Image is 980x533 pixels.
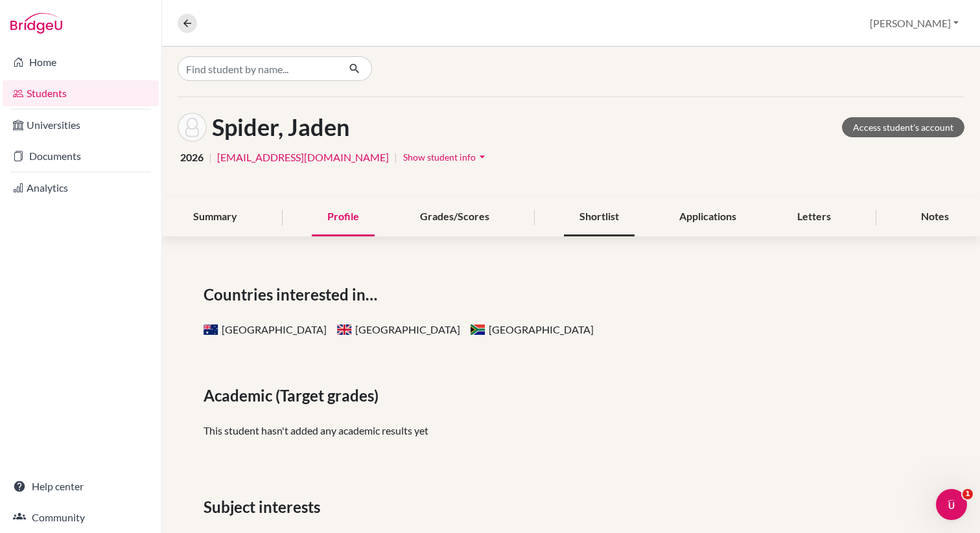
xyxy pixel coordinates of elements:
[204,423,939,438] p: This student hasn't added any academic results yet
[10,13,62,34] img: Bridge-U
[178,56,338,81] input: Find student by name...
[3,175,159,201] a: Analytics
[905,198,964,236] div: Notes
[3,143,159,169] a: Documents
[204,283,382,306] span: Countries interested in…
[178,198,253,236] div: Summary
[471,324,486,335] span: South Africa
[312,198,375,236] div: Profile
[962,489,973,499] span: 1
[3,80,159,106] a: Students
[394,150,397,165] span: |
[204,323,327,335] span: [GEOGRAPHIC_DATA]
[564,198,635,236] div: Shortlist
[3,49,159,75] a: Home
[209,150,212,165] span: |
[337,323,460,335] span: [GEOGRAPHIC_DATA]
[212,113,349,141] h1: Spider, Jaden
[842,117,964,137] a: Access student's account
[936,489,967,520] iframe: Intercom live chat
[204,495,325,519] span: Subject interests
[3,473,159,499] a: Help center
[217,150,389,165] a: [EMAIL_ADDRESS][DOMAIN_NAME]
[404,198,505,236] div: Grades/Scores
[204,324,219,335] span: Australia
[664,198,752,236] div: Applications
[180,150,204,165] span: 2026
[3,112,159,138] a: Universities
[476,150,489,163] i: arrow_drop_down
[178,113,207,142] img: Jaden Spider's avatar
[403,152,476,163] span: Show student info
[204,384,384,407] span: Academic (Target grades)
[471,323,594,335] span: [GEOGRAPHIC_DATA]
[402,147,489,167] button: Show student infoarrow_drop_down
[864,11,964,36] button: [PERSON_NAME]
[782,198,846,236] div: Letters
[3,505,159,530] a: Community
[337,324,353,335] span: United Kingdom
